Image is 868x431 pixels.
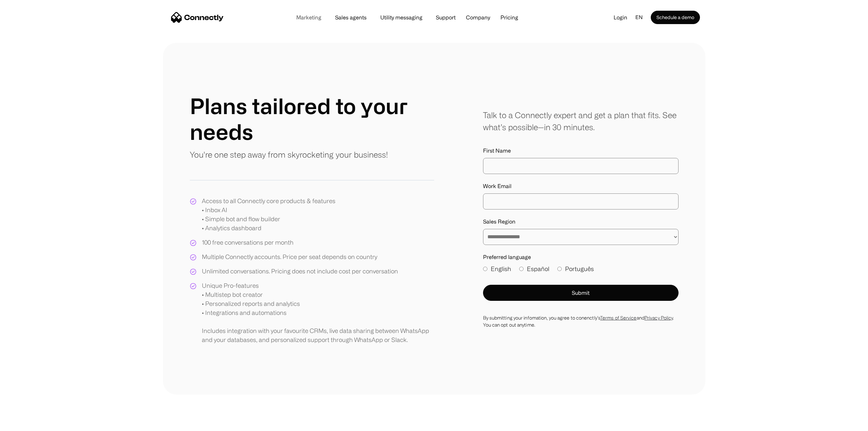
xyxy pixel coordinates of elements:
div: 100 free conversations per month [202,238,294,247]
aside: Language selected: English [7,419,40,429]
label: English [483,264,511,273]
div: Multiple Connectly accounts. Price per seat depends on country [202,252,377,261]
a: Terms of Service [600,315,637,320]
a: Privacy Policy [644,315,673,320]
div: Access to all Connectly core products & features • Inbox AI • Simple bot and flow builder • Analy... [202,196,335,233]
a: Schedule a demo [651,11,700,24]
div: Company [464,13,492,22]
input: Português [557,267,562,271]
input: English [483,267,487,271]
a: Sales agents [330,15,372,20]
p: You're one step away from skyrocketing your business! [190,149,388,161]
a: Marketing [291,15,327,20]
a: Pricing [495,15,524,20]
a: home [171,12,224,22]
label: Sales Region [483,218,679,226]
div: Talk to a Connectly expert and get a plan that fits. See what’s possible—in 30 minutes. [483,109,679,133]
label: Work Email [483,182,679,190]
a: Login [608,12,633,22]
ul: Language list [13,419,40,429]
label: First Name [483,147,679,155]
div: By submitting your infomation, you agree to conenctly’s and . You can opt out anytime. [483,314,679,328]
div: en [633,12,651,22]
button: Submit [483,285,679,301]
input: Español [519,267,524,271]
div: Unique Pro-features • Multistep bot creator • Personalized reports and analytics • Integrations a... [202,281,434,344]
label: Português [557,264,594,273]
div: Unlimited conversations. Pricing does not include cost per conversation [202,267,398,276]
a: Utility messaging [375,15,428,20]
div: Company [466,13,490,22]
a: Support [430,15,461,20]
h1: Plans tailored to your needs [190,93,434,145]
label: Preferred language [483,253,679,261]
div: en [635,12,643,22]
label: Español [519,264,549,273]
